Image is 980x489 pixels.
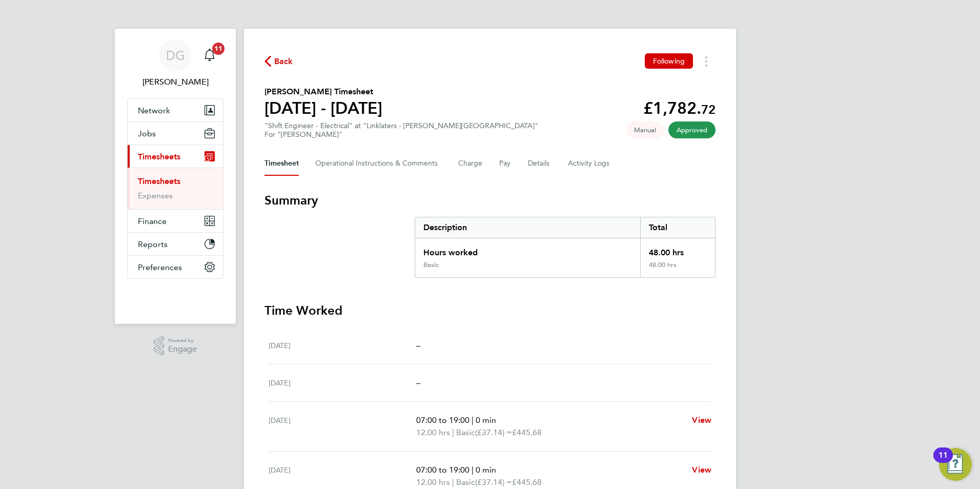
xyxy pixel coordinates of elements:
div: [DATE] [269,464,416,488]
span: Back [274,55,293,68]
span: £445.68 [512,427,542,437]
div: [DATE] [269,414,416,439]
span: Daniel Gwynn [127,76,223,88]
span: Network [138,106,170,115]
button: Preferences [128,256,223,278]
span: 11 [212,43,224,55]
button: Timesheets Menu [697,53,716,69]
span: View [692,465,711,475]
span: 72 [701,102,716,117]
button: Following [645,53,693,69]
span: Engage [168,345,197,354]
h1: [DATE] - [DATE] [264,98,382,118]
a: View [692,414,711,426]
span: Timesheets [138,152,180,161]
span: (£37.14) = [475,477,512,487]
a: Powered byEngage [154,336,197,356]
div: 48.00 hrs [640,238,715,261]
a: 11 [199,39,220,72]
img: fastbook-logo-retina.png [128,289,223,305]
button: Activity Logs [568,151,611,176]
span: Finance [138,216,167,226]
button: Operational Instructions & Comments [315,151,442,176]
button: Details [528,151,552,176]
div: Total [640,217,715,238]
span: – [416,378,420,388]
button: Network [128,99,223,121]
div: Description [415,217,640,238]
button: Reports [128,233,223,255]
div: Hours worked [415,238,640,261]
button: Pay [499,151,512,176]
span: | [452,427,454,437]
h3: Summary [264,192,716,209]
span: This timesheet has been approved. [668,121,716,138]
span: Preferences [138,262,182,272]
span: 07:00 to 19:00 [416,415,469,425]
span: £445.68 [512,477,542,487]
div: [DATE] [269,377,416,389]
span: Basic [456,426,475,439]
span: Basic [456,476,475,488]
div: 48.00 hrs [640,261,715,277]
div: Timesheets [128,168,223,209]
div: Basic [423,261,439,269]
span: 12.00 hrs [416,477,450,487]
button: Open Resource Center, 11 new notifications [939,448,972,481]
button: Back [264,55,293,68]
span: (£37.14) = [475,427,512,437]
a: DG[PERSON_NAME] [127,39,223,88]
span: Following [653,56,685,66]
span: Powered by [168,336,197,345]
a: Go to home page [127,289,223,305]
a: Expenses [138,191,173,200]
a: Timesheets [138,176,180,186]
span: | [472,465,474,475]
span: 0 min [476,415,496,425]
span: 12.00 hrs [416,427,450,437]
div: "Shift Engineer - Electrical" at "Linklaters - [PERSON_NAME][GEOGRAPHIC_DATA]" [264,121,538,139]
button: Jobs [128,122,223,145]
span: – [416,340,420,350]
span: DG [166,49,185,62]
span: Reports [138,239,168,249]
span: 07:00 to 19:00 [416,465,469,475]
button: Timesheet [264,151,299,176]
button: Finance [128,210,223,232]
span: 0 min [476,465,496,475]
div: 11 [938,455,948,468]
h2: [PERSON_NAME] Timesheet [264,86,382,98]
nav: Main navigation [115,29,236,324]
span: View [692,415,711,425]
button: Timesheets [128,145,223,168]
button: Charge [458,151,483,176]
a: View [692,464,711,476]
h3: Time Worked [264,302,716,319]
span: This timesheet was manually created. [626,121,664,138]
div: Summary [415,217,716,278]
span: | [472,415,474,425]
span: Jobs [138,129,156,138]
span: | [452,477,454,487]
div: [DATE] [269,339,416,352]
div: For "[PERSON_NAME]" [264,130,538,139]
app-decimal: £1,782. [643,98,716,118]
